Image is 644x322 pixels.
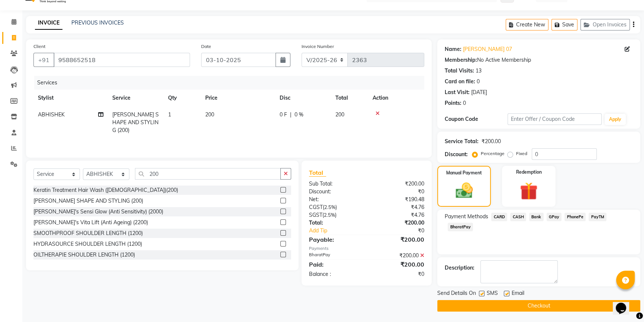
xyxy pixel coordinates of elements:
button: Create New [506,19,548,30]
div: Membership: [445,56,477,64]
span: SMS [487,289,498,299]
th: Disc [275,90,331,106]
div: Name: [445,45,461,53]
div: Balance : [303,270,367,278]
span: 2.5% [324,212,335,218]
span: 200 [205,111,214,118]
iframe: chat widget [613,292,637,315]
button: +91 [33,53,54,67]
button: Checkout [437,300,640,312]
div: ₹4.76 [367,203,430,211]
div: Points: [445,99,461,107]
label: Invoice Number [302,43,334,50]
div: Net: [303,196,367,203]
div: ( ) [303,203,367,211]
span: 0 % [294,111,303,119]
span: GPay [547,213,562,221]
div: [PERSON_NAME]'s Sensi Glow (Anti Sensitivity) (2000) [33,208,163,216]
label: Date [201,43,211,50]
div: Discount: [445,151,468,158]
span: Email [512,289,524,299]
div: BharatPay [303,252,367,260]
div: ( ) [303,211,367,219]
span: Send Details On [437,289,476,299]
div: ₹190.48 [367,196,430,203]
div: No Active Membership [445,56,633,64]
th: Service [108,90,164,106]
label: Client [33,43,45,50]
span: CASH [510,213,526,221]
span: 1 [168,111,171,118]
span: PhonePe [564,213,586,221]
div: 0 [463,99,466,107]
span: 0 F [280,111,287,119]
div: ₹0 [377,227,430,235]
label: Manual Payment [446,170,482,176]
div: Total: [303,219,367,227]
th: Stylist [33,90,108,106]
th: Qty [164,90,201,106]
span: Bank [529,213,544,221]
span: SGST [309,212,322,218]
div: Keratin Treatment Hair Wash ([DEMOGRAPHIC_DATA])(200) [33,186,178,194]
div: Services [34,76,430,90]
th: Action [368,90,424,106]
button: Apply [605,114,626,125]
div: ₹200.00 [367,260,430,269]
a: INVOICE [35,16,62,30]
div: Sub Total: [303,180,367,188]
div: 0 [477,78,480,86]
a: [PERSON_NAME] 07 [463,45,512,53]
div: Card on file: [445,78,475,86]
input: Enter Offer / Coupon Code [508,113,602,125]
span: | [290,111,292,119]
div: Paid: [303,260,367,269]
span: BharatPay [448,223,473,231]
th: Price [201,90,275,106]
span: 200 [335,111,344,118]
span: CGST [309,204,323,210]
div: [PERSON_NAME] SHAPE AND STYLING (200) [33,197,143,205]
div: ₹200.00 [367,180,430,188]
input: Search or Scan [135,168,281,180]
div: OILTHERAPIE SHOULDER LENGTH (1200) [33,251,135,259]
div: ₹200.00 [367,219,430,227]
span: 2.5% [324,204,335,210]
span: CARD [491,213,507,221]
div: 13 [476,67,482,75]
div: Discount: [303,188,367,196]
div: SMOOTHPROOF SHOULDER LENGTH (1200) [33,229,143,237]
div: ₹0 [367,188,430,196]
label: Fixed [516,150,527,157]
a: Add Tip [303,227,377,235]
span: PayTM [589,213,606,221]
div: Total Visits: [445,67,474,75]
div: Last Visit: [445,88,470,96]
button: Save [551,19,577,30]
div: ₹200.00 [367,235,430,244]
div: Description: [445,264,474,272]
th: Total [331,90,368,106]
div: ₹200.00 [482,138,501,145]
button: Open Invoices [580,19,630,30]
div: ₹0 [367,270,430,278]
input: Search by Name/Mobile/Email/Code [54,53,190,67]
div: Coupon Code [445,115,508,123]
div: ₹4.76 [367,211,430,219]
span: Total [309,169,326,177]
div: ₹200.00 [367,252,430,260]
a: PREVIOUS INVOICES [71,19,124,26]
label: Redemption [516,169,542,176]
img: _gift.svg [514,180,543,202]
span: ABHISHEK [38,111,65,118]
span: Payment Methods [445,213,488,220]
div: [DATE] [471,88,487,96]
div: HYDRASOURCE SHOULDER LENGTH (1200) [33,240,142,248]
div: Payments [309,245,425,252]
div: Payable: [303,235,367,244]
span: [PERSON_NAME] SHAPE AND STYLING (200) [112,111,159,133]
img: _cash.svg [450,181,478,200]
div: Service Total: [445,138,479,145]
div: [PERSON_NAME]'s Vita Lift (Anti Ageing) (2200) [33,219,148,226]
label: Percentage [481,150,505,157]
